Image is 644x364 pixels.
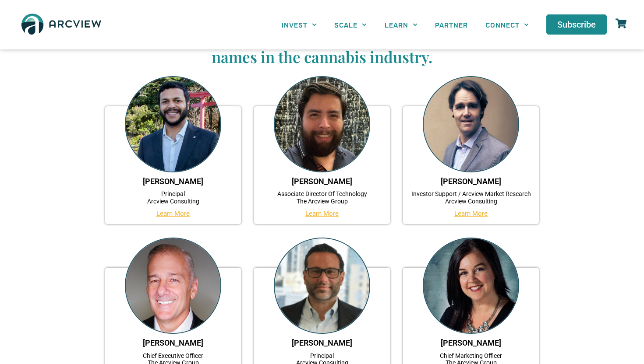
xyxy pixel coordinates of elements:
[376,15,426,35] a: LEARN
[557,20,596,29] span: Subscribe
[441,177,501,186] a: [PERSON_NAME]
[277,190,367,205] a: Associate Director Of TechnologyThe Arcview Group
[441,338,501,347] a: [PERSON_NAME]
[477,15,538,35] a: CONNECT
[143,177,203,186] a: [PERSON_NAME]
[156,210,190,217] a: Learn More
[305,210,339,217] a: Learn More
[273,15,326,35] a: INVEST
[546,14,607,35] a: Subscribe
[292,177,352,186] a: [PERSON_NAME]
[143,338,203,347] a: [PERSON_NAME]
[326,15,375,35] a: SCALE
[292,338,352,347] a: [PERSON_NAME]
[454,210,488,217] a: Learn More
[151,27,493,67] h3: Arcview is led by some of the most respected names in the cannabis industry.
[273,15,538,35] nav: Menu
[18,9,105,41] img: The Arcview Group
[411,190,531,205] a: Investor Support / Arcview Market ResearchArcview Consulting
[147,190,199,205] a: PrincipalArcview Consulting
[426,15,477,35] a: PARTNER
